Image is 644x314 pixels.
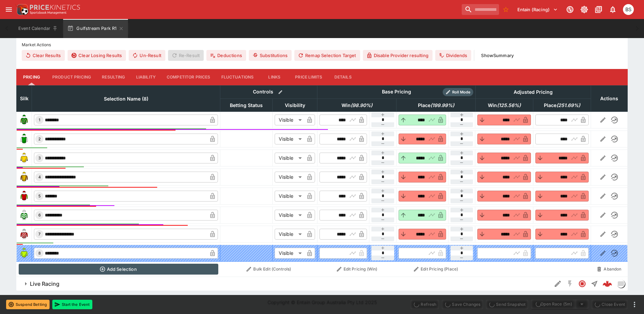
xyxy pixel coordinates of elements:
[630,300,639,309] button: more
[399,264,474,275] button: Edit Pricing (Place)
[220,85,317,99] th: Controls
[607,3,619,16] button: Notifications
[96,95,156,103] span: Selection Name (8)
[17,85,32,111] th: Silk
[475,85,591,99] th: Adjusted Pricing
[52,300,92,309] button: Start the Event
[37,118,42,122] span: 1
[15,3,29,16] img: PriceKinetics Logo
[497,101,521,109] em: ( 125.56 %)
[462,4,499,15] input: search
[22,50,65,61] button: Clear Results
[19,248,30,259] img: runner 8
[319,264,394,275] button: Edit Pricing (Win)
[3,3,15,16] button: open drawer
[131,69,161,85] button: Liability
[222,264,315,275] button: Bulk Edit (Controls)
[37,156,42,160] span: 3
[480,101,528,109] span: Win(125.56%)
[275,191,304,202] div: Visible
[536,101,588,109] span: Place(251.69%)
[275,210,304,221] div: Visible
[443,88,473,96] div: Show/hide Price Roll mode configuration.
[19,153,30,163] img: runner 3
[19,229,30,240] img: runner 7
[168,50,204,61] span: Re-Result
[30,5,80,10] img: PriceKinetics
[564,278,576,290] button: SGM Disabled
[477,50,518,61] button: ShowSummary
[578,3,590,16] button: Toggle light/dark mode
[449,89,473,95] span: Roll Mode
[129,50,165,61] button: Un-Result
[290,69,328,85] button: Price Limits
[37,213,42,217] span: 6
[294,50,360,61] button: Remap Selection Target
[19,264,218,275] button: Add Selection
[19,210,30,221] img: runner 6
[96,69,130,85] button: Resulting
[363,50,433,61] button: Disable Provider resulting
[37,137,42,141] span: 2
[410,101,462,109] span: Place(199.99%)
[592,3,605,16] button: Documentation
[564,3,576,16] button: Connected to PK
[275,248,304,259] div: Visible
[19,172,30,182] img: runner 4
[37,194,42,198] span: 5
[37,251,42,256] span: 8
[531,299,589,309] div: split button
[617,280,625,288] div: liveracing
[277,101,313,109] span: Visibility
[328,69,358,85] button: Details
[19,115,30,125] img: runner 1
[275,115,304,125] div: Visible
[14,19,62,38] button: Event Calendar
[430,101,454,109] em: ( 199.99 %)
[37,175,42,179] span: 4
[513,4,562,15] button: Select Tenant
[30,11,67,14] img: Sportsbook Management
[37,232,42,237] span: 7
[6,300,50,309] button: Suspend Betting
[206,50,246,61] button: Deductions
[259,69,290,85] button: Links
[603,279,612,289] img: logo-cerberus--red.svg
[379,88,414,96] div: Base Pricing
[591,85,627,111] th: Actions
[161,69,216,85] button: Competitor Prices
[16,69,47,85] button: Pricing
[249,50,292,61] button: Substitutions
[593,264,625,275] button: Abandon
[578,280,586,288] svg: Closed
[30,280,59,287] h6: Live Racing
[275,172,304,182] div: Visible
[275,134,304,144] div: Visible
[222,101,270,109] span: Betting Status
[588,278,601,290] button: Straight
[276,88,285,97] button: Bulk edit
[68,50,126,61] button: Clear Losing Results
[63,19,128,38] button: Gulfstream Park R1
[621,2,636,17] button: Brendan Scoble
[16,277,552,291] button: Live Racing
[22,40,622,50] label: Market Actions
[552,278,564,290] button: Edit Detail
[623,4,634,15] div: Brendan Scoble
[19,191,30,202] img: runner 5
[47,69,96,85] button: Product Pricing
[500,4,511,15] button: No Bookmarks
[617,280,625,287] img: liveracing
[576,278,588,290] button: Closed
[435,50,471,61] button: Dividends
[351,101,372,109] em: ( 98.90 %)
[275,229,304,240] div: Visible
[275,153,304,163] div: Visible
[556,101,580,109] em: ( 251.69 %)
[334,101,380,109] span: Win(98.90%)
[601,277,614,291] a: 97ebc209-3e7c-40b8-ba14-d0f6a4a9e870
[216,69,259,85] button: Fluctuations
[19,134,30,144] img: runner 2
[603,279,612,289] div: 97ebc209-3e7c-40b8-ba14-d0f6a4a9e870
